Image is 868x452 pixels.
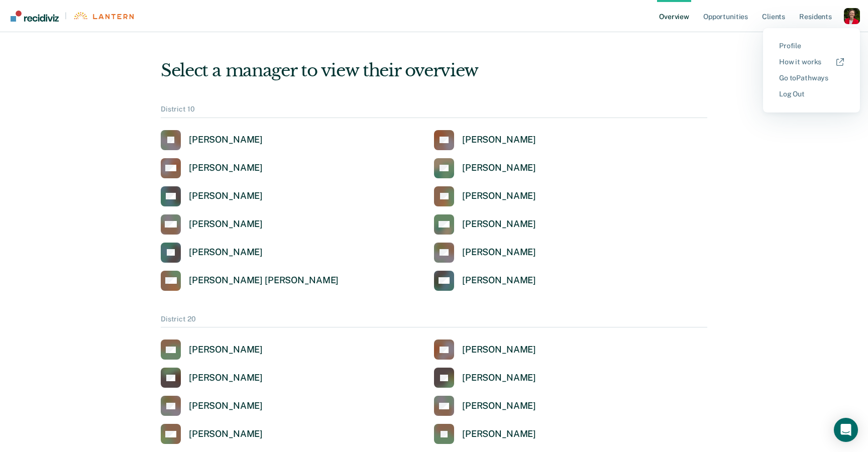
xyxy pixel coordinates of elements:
[434,340,536,360] a: [PERSON_NAME]
[189,190,263,202] div: [PERSON_NAME]
[434,271,536,291] a: [PERSON_NAME]
[189,400,263,412] div: [PERSON_NAME]
[434,368,536,388] a: [PERSON_NAME]
[462,134,536,146] div: [PERSON_NAME]
[462,275,536,286] div: [PERSON_NAME]
[434,186,536,206] a: [PERSON_NAME]
[189,162,263,174] div: [PERSON_NAME]
[462,218,536,230] div: [PERSON_NAME]
[161,271,339,291] a: [PERSON_NAME] [PERSON_NAME]
[834,418,858,442] div: Open Intercom Messenger
[189,275,339,286] div: [PERSON_NAME] [PERSON_NAME]
[763,28,860,112] div: Profile menu
[11,11,59,22] img: Recidiviz
[161,368,263,388] a: [PERSON_NAME]
[462,247,536,258] div: [PERSON_NAME]
[161,340,263,360] a: [PERSON_NAME]
[462,162,536,174] div: [PERSON_NAME]
[161,60,707,81] div: Select a manager to view their overview
[434,214,536,235] a: [PERSON_NAME]
[161,158,263,178] a: [PERSON_NAME]
[189,218,263,230] div: [PERSON_NAME]
[462,190,536,202] div: [PERSON_NAME]
[434,243,536,263] a: [PERSON_NAME]
[434,158,536,178] a: [PERSON_NAME]
[161,243,263,263] a: [PERSON_NAME]
[161,424,263,444] a: [PERSON_NAME]
[161,315,707,328] div: District 20
[462,428,536,440] div: [PERSON_NAME]
[161,396,263,416] a: [PERSON_NAME]
[161,186,263,206] a: [PERSON_NAME]
[779,90,844,98] a: Log Out
[779,74,844,82] a: Go to Pathways
[434,130,536,150] a: [PERSON_NAME]
[161,105,707,118] div: District 10
[434,424,536,444] a: [PERSON_NAME]
[844,8,860,24] button: Profile dropdown button
[462,344,536,356] div: [PERSON_NAME]
[189,372,263,384] div: [PERSON_NAME]
[189,134,263,146] div: [PERSON_NAME]
[161,214,263,235] a: [PERSON_NAME]
[189,247,263,258] div: [PERSON_NAME]
[59,12,73,20] span: |
[161,130,263,150] a: [PERSON_NAME]
[189,344,263,356] div: [PERSON_NAME]
[462,400,536,412] div: [PERSON_NAME]
[189,428,263,440] div: [PERSON_NAME]
[434,396,536,416] a: [PERSON_NAME]
[779,42,844,50] a: Profile
[73,12,134,20] img: Lantern
[779,58,844,66] a: How it works
[462,372,536,384] div: [PERSON_NAME]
